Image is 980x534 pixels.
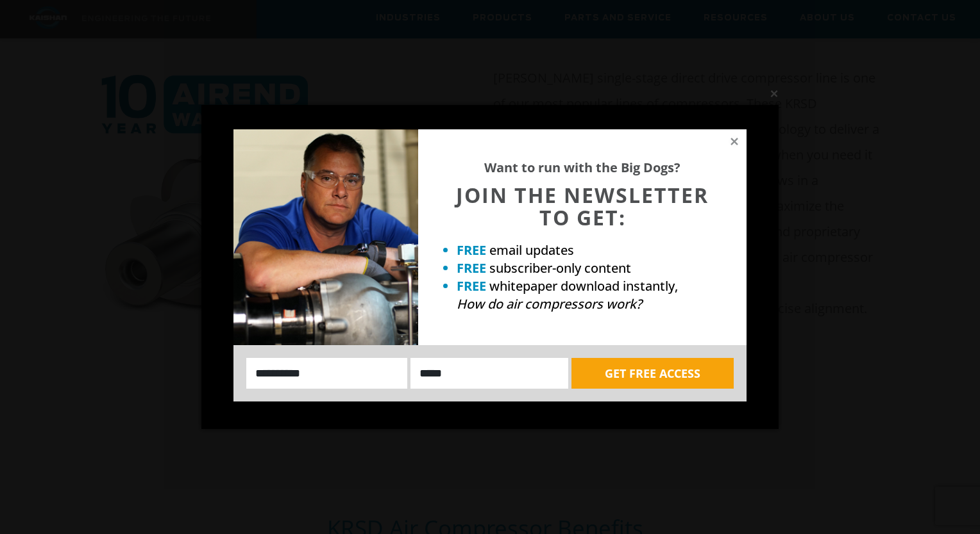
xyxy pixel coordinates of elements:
[571,358,734,389] button: GET FREE ACCESS
[729,136,740,147] button: Close
[489,277,678,295] span: whitepaper download instantly,
[489,241,574,259] span: email updates
[457,277,486,295] strong: FREE
[489,259,631,277] span: subscriber-only content
[246,358,407,389] input: Name:
[457,259,486,277] strong: FREE
[456,181,709,231] span: JOIN THE NEWSLETTER TO GET:
[457,295,642,312] em: How do air compressors work?
[410,358,568,389] input: Email
[484,159,680,176] strong: Want to run with the Big Dogs?
[457,241,486,259] strong: FREE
